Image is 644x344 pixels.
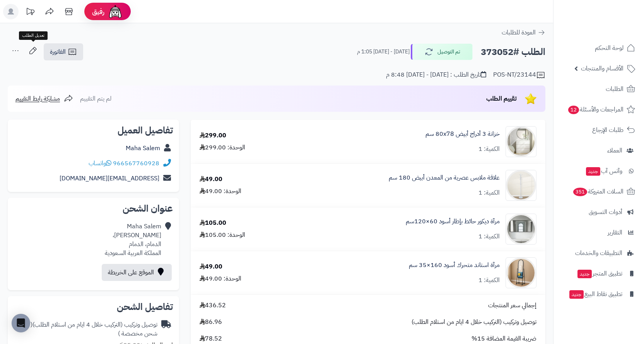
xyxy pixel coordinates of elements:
a: مرآة استاند متحرك أسود 160×35 سم [409,261,500,270]
div: 299.00 [200,131,226,140]
span: تطبيق نقاط البيع [569,289,622,300]
a: مشاركة رابط التقييم [15,94,73,103]
h2: تفاصيل العميل [14,126,173,135]
span: طلبات الإرجاع [592,125,624,135]
a: طلبات الإرجاع [558,121,639,139]
div: تاريخ الطلب : [DATE] - [DATE] 8:48 م [386,70,486,79]
span: العملاء [607,145,622,156]
span: المراجعات والأسئلة [567,104,624,115]
a: الفاتورة [44,43,83,60]
span: العودة للطلبات [502,28,536,37]
a: العودة للطلبات [502,28,545,37]
a: علاقة ملابس عصرية من المعدن أبيض 180 سم [389,173,500,182]
span: 436.52 [200,301,226,310]
div: Open Intercom Messenger [12,314,30,332]
div: الكمية: 1 [478,145,500,154]
span: جديد [577,270,592,278]
span: جديد [586,167,600,176]
a: العملاء [558,141,639,160]
div: الكمية: 1 [478,232,500,241]
span: رفيق [92,7,104,16]
span: الطلبات [606,84,624,94]
span: 86.96 [200,318,222,327]
div: الوحدة: 105.00 [200,231,245,240]
span: جديد [569,290,584,299]
a: التقارير [558,223,639,242]
div: توصيل وتركيب (التركيب خلال 4 ايام من استلام الطلب) [14,320,157,338]
img: 1747726412-1722524118422-1707225732053-1702539019812-884456456456-90x90.jpg [506,126,536,157]
div: الوحدة: 49.00 [200,187,241,196]
a: المراجعات والأسئلة12 [558,100,639,119]
span: 12 [568,106,579,114]
span: تقييم الطلب [486,94,517,103]
div: 49.00 [200,175,222,184]
div: الوحدة: 299.00 [200,143,245,152]
span: السلات المتروكة [572,186,624,197]
span: 351 [573,188,587,196]
h2: تفاصيل الشحن [14,302,173,311]
div: الكمية: 1 [478,188,500,197]
img: ai-face.png [108,4,123,19]
a: أدوات التسويق [558,203,639,221]
a: تطبيق المتجرجديد [558,264,639,283]
span: توصيل وتركيب (التركيب خلال 4 ايام من استلام الطلب) [412,318,536,327]
a: تحديثات المنصة [20,4,40,21]
span: مشاركة رابط التقييم [15,94,60,103]
span: إجمالي سعر المنتجات [488,301,536,310]
a: الموقع على الخريطة [102,264,172,281]
img: 1753188072-1-90x90.jpg [506,257,536,288]
div: الكمية: 1 [478,276,500,285]
div: 105.00 [200,219,226,228]
span: الأقسام والمنتجات [581,63,624,74]
a: الطلبات [558,80,639,98]
a: 966567760928 [113,159,159,168]
span: لوحة التحكم [595,43,624,53]
span: التقارير [608,227,622,238]
small: [DATE] - [DATE] 1:05 م [357,48,410,56]
a: Maha Salem [126,144,160,153]
a: واتساب [89,159,111,168]
h2: عنوان الشحن [14,204,173,213]
a: [EMAIL_ADDRESS][DOMAIN_NAME] [60,174,159,183]
button: تم التوصيل [411,44,473,60]
span: التطبيقات والخدمات [575,248,622,258]
a: مرآة ديكور حائط بإطار أسود 60×120سم [406,217,500,226]
a: خزانة 3 أدراج أبيض ‎80x78 سم‏ [425,130,500,139]
a: وآتس آبجديد [558,162,639,180]
a: لوحة التحكم [558,39,639,57]
h2: الطلب #373052 [481,44,545,60]
span: الفاتورة [50,47,66,56]
span: ضريبة القيمة المضافة 15% [471,334,536,343]
img: 1752316796-1-90x90.jpg [506,170,536,201]
span: وآتس آب [585,166,622,176]
span: لم يتم التقييم [80,94,111,103]
span: أدوات التسويق [589,207,622,217]
img: 1753182267-1-90x90.jpg [506,214,536,245]
div: الوحدة: 49.00 [200,274,241,283]
span: 78.52 [200,334,222,343]
span: تطبيق المتجر [577,268,622,279]
a: السلات المتروكة351 [558,182,639,201]
div: تعديل الطلب [19,31,48,40]
div: Maha Salem [PERSON_NAME]، الدمام، الدمام المملكة العربية السعودية [105,222,161,257]
a: تطبيق نقاط البيعجديد [558,285,639,303]
div: POS-NT/23144 [493,70,545,80]
a: التطبيقات والخدمات [558,244,639,262]
div: 49.00 [200,262,222,271]
img: logo-2.png [591,21,637,37]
